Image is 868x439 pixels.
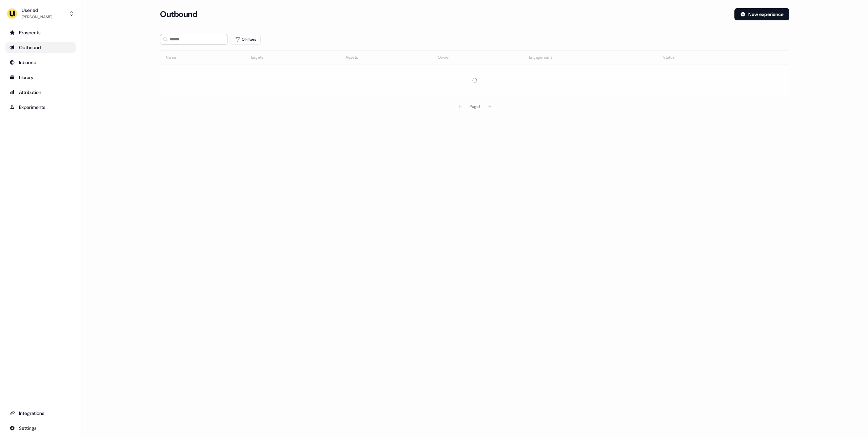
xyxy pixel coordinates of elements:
h3: Outbound [160,9,197,19]
a: Go to outbound experience [5,42,76,53]
div: Outbound [9,44,72,51]
a: Go to templates [5,72,76,83]
a: Go to integrations [5,423,76,434]
div: Userled [22,7,52,14]
div: [PERSON_NAME] [22,14,52,20]
a: Go to attribution [5,87,76,98]
button: Userled[PERSON_NAME] [5,5,76,22]
button: 0 Filters [231,34,261,45]
div: Experiments [9,104,72,111]
a: Go to integrations [5,408,76,419]
div: Inbound [9,59,72,66]
div: Library [9,74,72,81]
div: Settings [9,425,72,432]
a: Go to Inbound [5,57,76,68]
div: Integrations [9,410,72,417]
button: New experience [734,8,789,20]
a: Go to experiments [5,102,76,113]
div: Prospects [9,29,72,36]
div: Attribution [9,89,72,96]
a: Go to prospects [5,27,76,38]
